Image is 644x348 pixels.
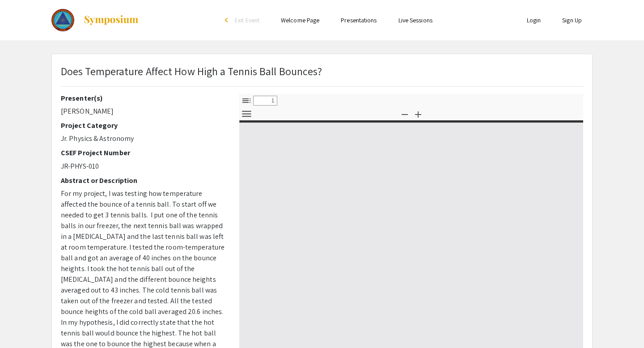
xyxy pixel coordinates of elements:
p: Does Temperature Affect How High a Tennis Ball Bounces? [61,63,322,79]
button: Toggle Sidebar [239,94,254,107]
a: Live Sessions [398,16,432,24]
a: Sign Up [562,16,582,24]
a: Welcome Page [281,16,319,24]
p: JR-PHYS-010 [61,161,226,172]
button: Zoom Out [397,107,412,120]
div: arrow_back_ios [225,17,230,23]
p: [PERSON_NAME] [61,106,226,117]
a: Login [527,16,541,24]
h2: Presenter(s) [61,94,226,102]
button: Tools [239,107,254,120]
input: Page [253,96,277,106]
h2: CSEF Project Number [61,149,226,157]
h2: Project Category [61,121,226,130]
h2: Abstract or Description [61,176,226,185]
img: The 2023 Colorado Science & Engineering Fair [51,9,74,31]
a: Presentations [341,16,377,24]
p: Jr. Physics & Astronomy [61,133,226,144]
a: The 2023 Colorado Science & Engineering Fair [51,9,139,31]
span: Exit Event [235,16,259,24]
button: Zoom In [411,107,426,120]
img: Symposium by ForagerOne [83,15,139,25]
